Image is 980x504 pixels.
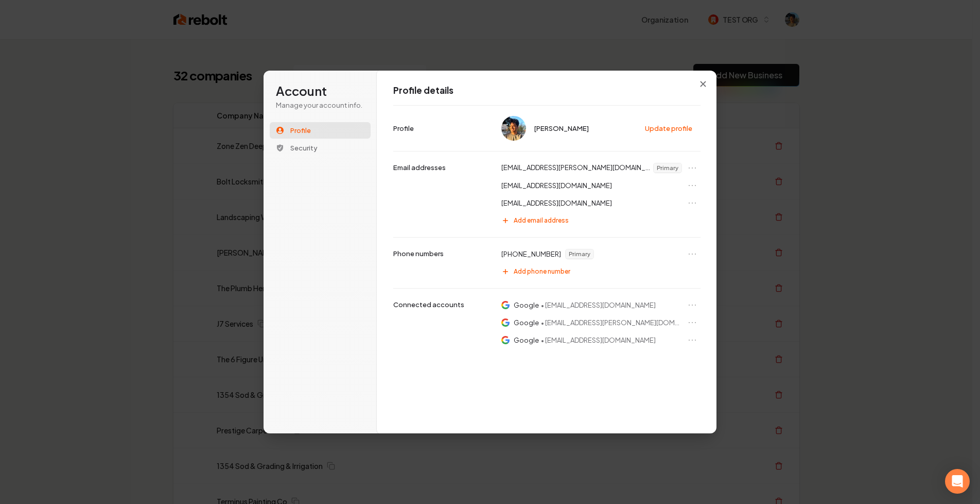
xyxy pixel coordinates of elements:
[514,335,539,345] p: Google
[541,335,656,345] span: • [EMAIL_ADDRESS][DOMAIN_NAME]
[393,300,464,309] p: Connected accounts
[276,100,364,110] p: Manage your account info.
[566,249,593,259] span: Primary
[501,249,561,259] p: [PHONE_NUMBER]
[501,335,510,345] img: Google
[501,318,510,327] img: Google
[514,300,539,310] p: Google
[654,163,681,173] span: Primary
[496,212,701,229] button: Add email address
[393,163,446,172] p: Email addresses
[686,334,698,346] button: Open menu
[496,263,701,280] button: Add phone number
[640,121,698,136] button: Update profile
[686,299,698,311] button: Open menu
[694,75,712,93] button: Close modal
[501,300,510,310] img: Google
[393,249,444,258] p: Phone numbers
[290,143,318,153] span: Security
[541,318,682,327] span: • [EMAIL_ADDRESS][PERSON_NAME][DOMAIN_NAME]
[514,216,569,225] span: Add email address
[686,316,698,329] button: Open menu
[290,126,311,135] span: Profile
[686,197,698,209] button: Open menu
[270,122,371,139] button: Profile
[501,163,651,173] p: [EMAIL_ADDRESS][PERSON_NAME][DOMAIN_NAME]
[945,469,970,494] div: Open Intercom Messenger
[514,318,539,327] p: Google
[276,83,364,99] h1: Account
[501,181,612,190] p: [EMAIL_ADDRESS][DOMAIN_NAME]
[686,248,698,260] button: Open menu
[393,124,414,133] p: Profile
[501,116,526,141] img: Aditya Nair
[393,85,701,97] h1: Profile details
[514,267,570,276] span: Add phone number
[534,124,589,133] span: [PERSON_NAME]
[270,140,371,156] button: Security
[501,198,612,208] p: [EMAIL_ADDRESS][DOMAIN_NAME]
[686,162,698,174] button: Open menu
[541,300,656,310] span: • [EMAIL_ADDRESS][DOMAIN_NAME]
[686,179,698,192] button: Open menu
